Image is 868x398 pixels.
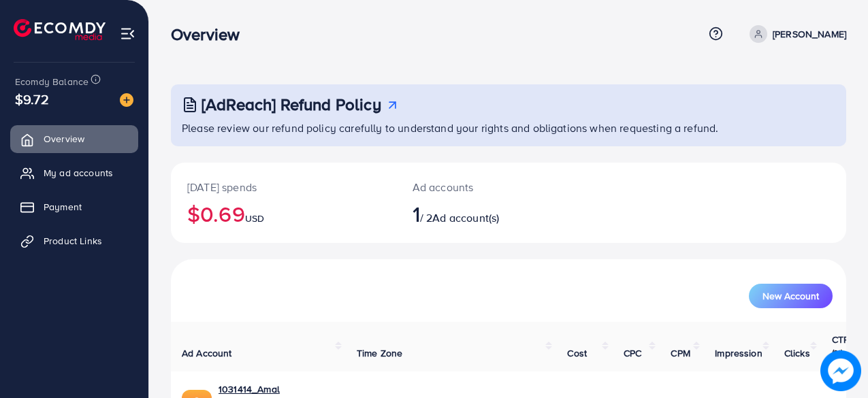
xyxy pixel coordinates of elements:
span: New Account [762,291,819,301]
span: Ad Account [182,346,232,360]
a: Payment [10,193,138,220]
img: menu [120,26,135,42]
h2: / 2 [413,201,549,227]
span: Impression [715,346,762,360]
h3: [AdReach] Refund Policy [202,95,381,114]
span: My ad accounts [44,166,113,180]
p: Please review our refund policy carefully to understand your rights and obligations when requesti... [182,120,838,136]
span: Overview [44,132,84,146]
span: CPM [671,346,690,360]
span: Product Links [44,234,102,248]
span: USD [245,212,264,225]
p: [PERSON_NAME] [773,26,846,42]
span: Cost [567,346,587,360]
a: Overview [10,125,138,152]
span: 1 [413,198,420,229]
a: Product Links [10,227,138,254]
span: $9.72 [15,89,49,109]
p: Ad accounts [413,179,549,195]
span: Ecomdy Balance [15,75,89,88]
h2: $0.69 [187,201,380,227]
p: [DATE] spends [187,179,380,195]
img: image [820,350,861,391]
a: [PERSON_NAME] [744,25,846,43]
span: CTR (%) [832,333,850,360]
span: CPC [624,346,641,360]
span: Ad account(s) [432,210,499,225]
span: Payment [44,200,82,214]
img: image [120,93,133,107]
span: Time Zone [357,346,402,360]
a: My ad accounts [10,159,138,186]
h3: Overview [171,24,251,44]
span: Clicks [784,346,810,360]
img: logo [14,19,106,40]
button: New Account [749,284,833,308]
